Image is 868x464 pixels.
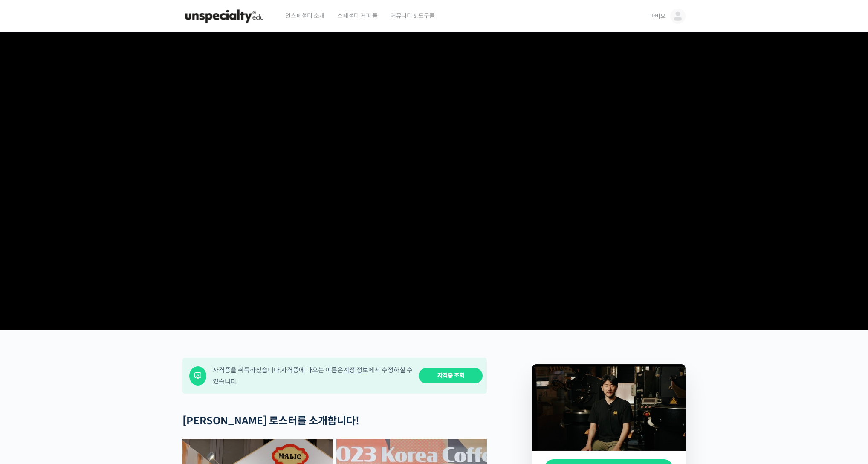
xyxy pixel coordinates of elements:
a: 계정 정보 [343,366,368,374]
a: 자격증 조회 [419,368,483,384]
strong: [PERSON_NAME] 로스터를 소개합니다! [182,415,359,427]
span: 파비오 [650,12,666,20]
div: 자격증을 취득하셨습니다. 자격증에 나오는 이름은 에서 수정하실 수 있습니다. [213,364,413,387]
